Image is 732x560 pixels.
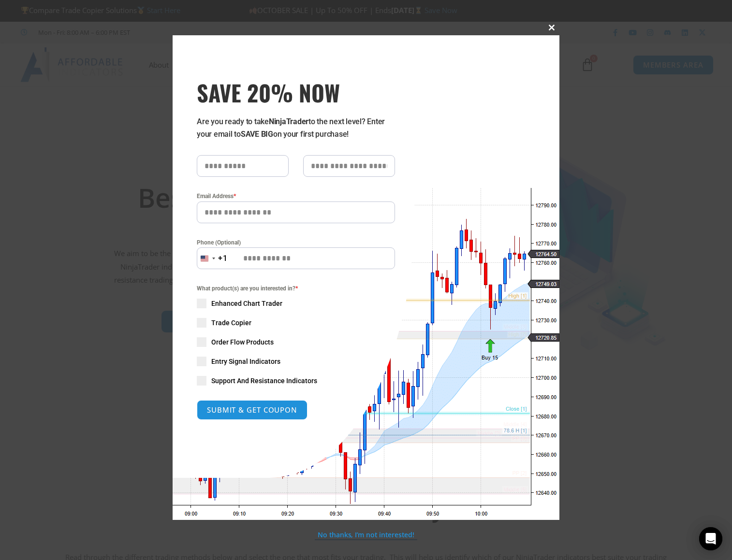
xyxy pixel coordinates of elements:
[197,284,395,293] span: What product(s) are you interested in?
[699,527,722,550] div: Open Intercom Messenger
[269,117,308,126] strong: NinjaTrader
[318,530,414,539] a: No thanks, I’m not interested!
[197,357,395,366] label: Entry Signal Indicators
[211,357,280,366] span: Entry Signal Indicators
[197,376,395,386] label: Support And Resistance Indicators
[241,129,273,139] strong: SAVE BIG
[197,318,395,328] label: Trade Copier
[197,238,395,247] label: Phone (Optional)
[197,400,307,420] button: SUBMIT & GET COUPON
[197,191,395,201] label: Email Address
[211,337,274,347] span: Order Flow Products
[197,299,395,308] label: Enhanced Chart Trader
[197,115,395,141] p: Are you ready to take to the next level? Enter your email to on your first purchase!
[211,376,317,386] span: Support And Resistance Indicators
[218,252,228,265] div: +1
[211,318,251,328] span: Trade Copier
[197,247,228,269] button: Selected country
[197,337,395,347] label: Order Flow Products
[197,79,395,106] h3: SAVE 20% NOW
[211,299,282,308] span: Enhanced Chart Trader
